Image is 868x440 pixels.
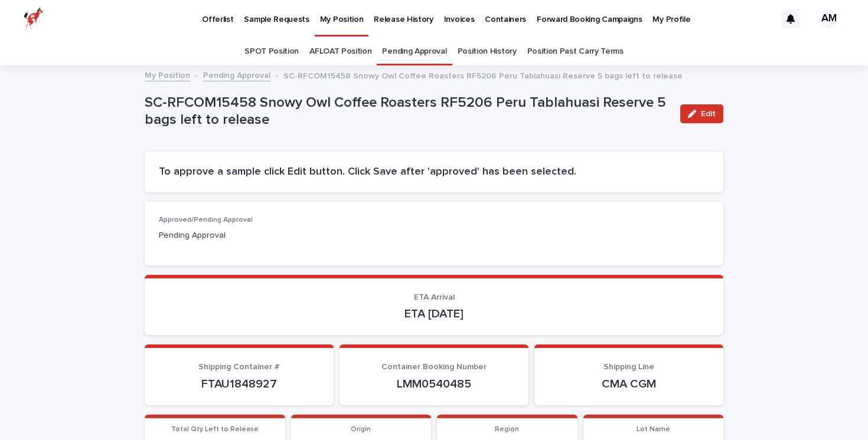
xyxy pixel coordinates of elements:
span: Origin [351,426,371,433]
a: Pending Approval [203,68,270,81]
h2: To approve a sample click Edit button. Click Save after 'approved' has been selected. [159,166,709,179]
a: AFLOAT Position [309,38,371,65]
span: Total Qty Left to Release [171,426,259,433]
p: SC-RFCOM15458 Snowy Owl Coffee Roasters RF5206 Peru Tablahuasi Reserve 5 bags left to release [145,94,671,129]
a: Position History [458,38,517,65]
span: Shipping Container # [198,363,280,371]
p: FTAU1848927 [159,377,319,391]
a: Pending Approval [382,38,446,65]
a: My Position [145,68,190,81]
span: Edit [701,110,716,118]
span: ETA Arrival [414,293,455,301]
span: Shipping Line [603,363,654,371]
span: Lot Name [637,426,670,433]
a: SPOT Position [244,38,299,65]
div: AM [820,9,838,28]
span: Region [495,426,519,433]
span: Container Booking Number [381,363,487,371]
img: zttTXibQQrCfv9chImQE [24,7,44,31]
p: CMA CGM [549,377,709,391]
span: Approved/Pending Approval [159,216,253,224]
button: Edit [680,104,723,123]
p: SC-RFCOM15458 Snowy Owl Coffee Roasters RF5206 Peru Tablahuasi Reserve 5 bags left to release [283,68,683,81]
p: LMM0540485 [354,377,514,391]
p: Pending Approval [159,229,333,242]
a: Position Past Carry Terms [527,38,624,65]
p: ETA [DATE] [159,307,709,321]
